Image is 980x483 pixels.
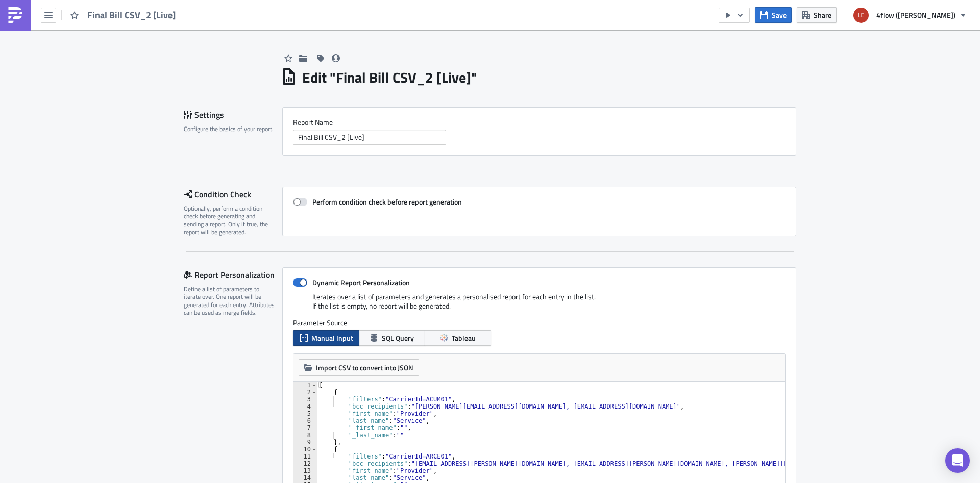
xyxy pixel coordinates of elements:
button: Import CSV to convert into JSON [299,359,419,376]
div: 11 [293,453,317,460]
button: Save [755,7,792,23]
div: Iterates over a list of parameters and generates a personalised report for each entry in the list... [293,292,786,318]
div: Open Intercom Messenger [945,448,970,473]
div: 8 [293,431,317,439]
h1: Edit " Final Bill CSV_2 [Live] " [302,68,477,87]
label: Report Nam﻿e [293,118,786,127]
span: 4flow ([PERSON_NAME]) [876,10,955,20]
div: 6 [293,417,317,424]
div: Condition Check [184,187,282,202]
div: Configure the basics of your report. [184,125,276,133]
div: Optionally, perform a condition check before generating and sending a report. Only if true, the r... [184,205,276,236]
span: Share [814,10,831,20]
span: Manual Input [311,333,353,343]
img: PushMetrics [7,7,23,23]
strong: Perform condition check before report generation [312,196,462,207]
div: Define a list of parameters to iterate over. One report will be generated for each entry. Attribu... [184,285,276,317]
span: Tableau [452,333,476,343]
button: Manual Input [293,330,359,346]
div: 5 [293,410,317,417]
div: 9 [293,439,317,446]
img: Avatar [852,7,870,24]
div: Report Personalization [184,267,282,283]
div: 2 [293,389,317,396]
label: Parameter Source [293,318,786,327]
strong: Dynamic Report Personalization [312,277,410,288]
button: 4flow ([PERSON_NAME]) [847,4,972,27]
div: 4 [293,403,317,410]
div: 7 [293,424,317,431]
div: 10 [293,446,317,453]
span: Import CSV to convert into JSON [316,362,413,373]
div: 14 [293,474,317,481]
button: Share [797,7,837,23]
button: Tableau [425,330,491,346]
div: 12 [293,460,317,467]
button: SQL Query [359,330,425,346]
div: 13 [293,467,317,474]
div: 3 [293,396,317,403]
div: Settings [184,107,282,122]
div: 1 [293,382,317,389]
span: Save [772,10,787,20]
span: Final Bill CSV_2 [Live] [87,9,177,21]
span: SQL Query [382,333,414,343]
